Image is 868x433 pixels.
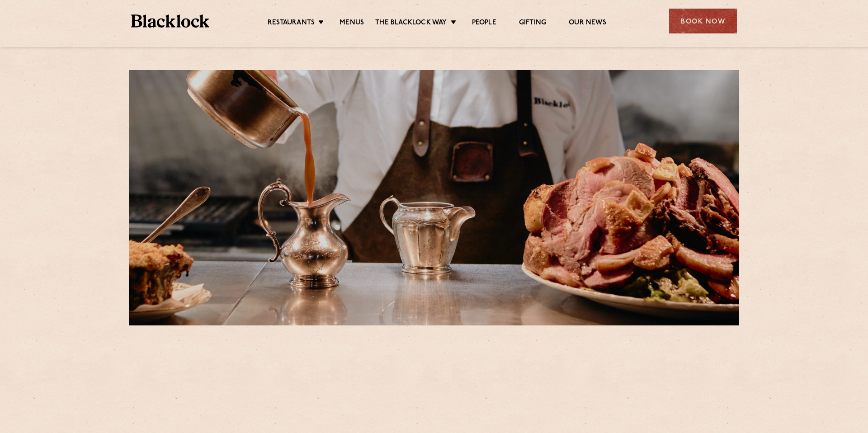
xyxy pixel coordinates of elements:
a: Our News [569,19,606,28]
div: Book Now [669,9,737,33]
a: The Blacklock Way [375,19,447,28]
img: BL_Textured_Logo-footer-cropped.svg [131,14,209,28]
a: Restaurants [268,19,315,28]
a: People [472,19,496,28]
a: Gifting [519,19,546,28]
a: Menus [340,19,364,28]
